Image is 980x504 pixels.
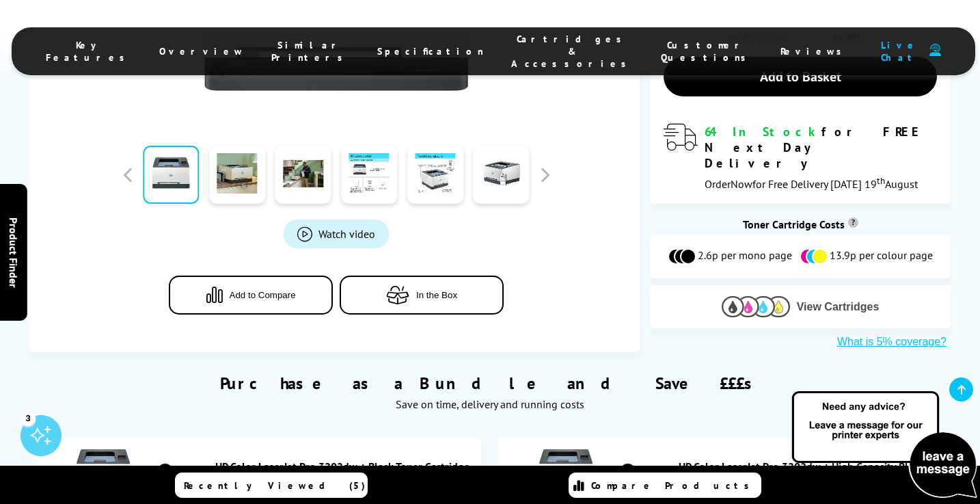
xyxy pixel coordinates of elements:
[797,301,880,313] span: View Cartridges
[661,39,753,64] span: Customer Questions
[511,33,634,70] span: Cartridges & Accessories
[7,217,21,287] span: Product Finder
[789,389,980,501] img: Open Live Chat window
[46,397,934,411] div: Save on time, delivery and running costs
[660,295,940,318] button: View Cartridges
[318,227,375,241] span: Watch video
[705,124,821,140] span: 64 In Stock
[698,248,792,265] span: 2.6p per mono page
[731,177,752,191] span: Now
[215,460,474,487] a: HP Color LaserJet Pro 3202dw + Black Toner Cartridge (1,300 Pages)
[169,276,333,315] button: Add to Compare
[230,290,296,300] span: Add to Compare
[679,460,937,487] a: HP Color LaserJet Pro 3202dw + High Capacity Black Toner Cartridge (3,200 Pages)
[184,479,366,492] span: Recently Viewed (5)
[175,473,368,498] a: Recently Viewed (5)
[780,45,849,57] span: Reviews
[340,276,504,315] button: In the Box
[148,455,182,489] img: HP Color LaserJet Pro 3202dw + Black Toner Cartridge (1,300 Pages)
[848,217,858,228] sup: Cost per page
[284,220,389,248] a: Product_All_Videos
[705,124,937,171] div: for FREE Next Day Delivery
[705,177,918,191] span: Order for Free Delivery [DATE] 19 August
[833,335,951,349] button: What is 5% coverage?
[877,174,885,187] sup: th
[650,217,951,231] div: Toner Cartridge Costs
[539,445,593,499] img: HP Color LaserJet Pro 3202dw + High Capacity Black Toner Cartridge (3,200 Pages)
[271,39,350,64] span: Similar Printers
[29,352,951,418] div: Purchase as a Bundle and Save £££s
[416,290,457,300] span: In the Box
[876,39,923,64] span: Live Chat
[722,296,790,317] img: Cartridges
[569,473,761,498] a: Compare Products
[591,479,757,492] span: Compare Products
[929,44,941,57] img: user-headset-duotone.svg
[830,248,933,265] span: 13.9p per colour page
[76,445,131,499] img: HP Color LaserJet Pro 3202dw + Black Toner Cartridge (1,300 Pages)
[664,124,937,190] div: modal_delivery
[377,45,484,57] span: Specification
[21,410,36,425] div: 3
[611,455,645,489] img: HP Color LaserJet Pro 3202dw + High Capacity Black Toner Cartridge (3,200 Pages)
[159,45,244,57] span: Overview
[46,39,132,64] span: Key Features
